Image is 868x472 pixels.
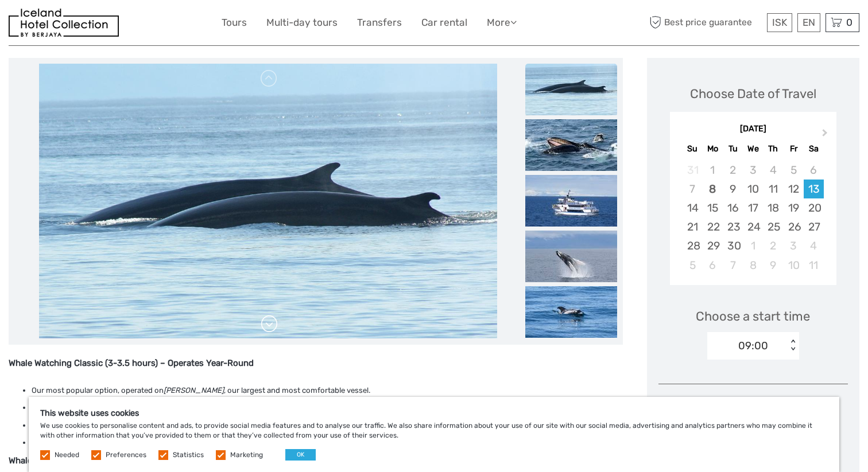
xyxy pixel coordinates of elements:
[763,180,783,198] div: Choose Thursday, September 11th, 2025
[703,180,723,198] div: Choose Monday, September 8th, 2025
[784,217,804,236] div: Choose Friday, September 26th, 2025
[285,449,316,461] button: OK
[40,408,828,418] h5: This website uses cookies
[743,256,763,275] div: Choose Wednesday, October 8th, 2025
[797,13,820,32] div: EN
[164,386,224,395] em: [PERSON_NAME]
[763,236,783,255] div: Choose Thursday, October 2nd, 2025
[690,85,816,103] div: Choose Date of Travel
[763,141,783,157] div: Th
[763,161,783,180] div: Not available Thursday, September 4th, 2025
[525,231,617,282] img: 958f0860723b436f95885160a6a8892a_slider_thumbnail.jpg
[525,119,617,171] img: bd962d1e18b24955b2b183fae4996b3b_slider_thumbnail.jpg
[784,141,804,157] div: Fr
[784,256,804,275] div: Choose Friday, October 10th, 2025
[784,180,804,198] div: Choose Friday, September 12th, 2025
[723,256,743,275] div: Choose Tuesday, October 7th, 2025
[804,256,824,275] div: Choose Saturday, October 11th, 2025
[703,161,723,180] div: Not available Monday, September 1st, 2025
[763,217,783,236] div: Choose Thursday, September 25th, 2025
[804,236,824,255] div: Choose Saturday, October 4th, 2025
[804,198,824,217] div: Choose Saturday, September 20th, 2025
[266,14,338,31] a: Multi-day tours
[683,161,703,180] div: Not available Sunday, August 31st, 2025
[487,14,517,31] a: More
[106,450,146,460] label: Preferences
[844,17,854,28] span: 0
[723,236,743,255] div: Choose Tuesday, September 30th, 2025
[743,180,763,198] div: Choose Wednesday, September 10th, 2025
[421,14,467,31] a: Car rental
[804,180,824,198] div: Choose Saturday, September 13th, 2025
[673,161,833,275] div: month 2025-09
[703,198,723,217] div: Choose Monday, September 15th, 2025
[743,161,763,180] div: Not available Wednesday, September 3rd, 2025
[743,141,763,157] div: We
[683,180,703,198] div: Not available Sunday, September 7th, 2025
[723,198,743,217] div: Choose Tuesday, September 16th, 2025
[804,141,824,157] div: Sa
[723,217,743,236] div: Choose Tuesday, September 23rd, 2025
[525,64,617,115] img: a20c5c8bef0240a09a8af4e48969ca4d_slider_thumbnail.jpg
[230,450,263,460] label: Marketing
[670,123,837,135] div: [DATE]
[743,198,763,217] div: Choose Wednesday, September 17th, 2025
[647,13,765,32] span: Best price guarantee
[683,236,703,255] div: Choose Sunday, September 28th, 2025
[804,217,824,236] div: Choose Saturday, September 27th, 2025
[703,217,723,236] div: Choose Monday, September 22nd, 2025
[9,358,254,368] strong: Whale Watching Classic (3-3.5 hours) – Operates Year-Round
[683,198,703,217] div: Choose Sunday, September 14th, 2025
[723,161,743,180] div: Not available Tuesday, September 2nd, 2025
[525,175,617,227] img: c56d499c1b624f2c9e478ce81c54d960_slider_thumbnail.jpg
[32,384,623,397] li: Our most popular option, operated on , our largest and most comfortable vessel.
[817,126,835,145] button: Next Month
[804,161,824,180] div: Not available Saturday, September 6th, 2025
[173,450,204,460] label: Statistics
[703,236,723,255] div: Choose Monday, September 29th, 2025
[39,64,497,339] img: a20c5c8bef0240a09a8af4e48969ca4d_main_slider.jpg
[723,180,743,198] div: Choose Tuesday, September 9th, 2025
[703,256,723,275] div: Choose Monday, October 6th, 2025
[763,256,783,275] div: Choose Thursday, October 9th, 2025
[29,397,839,472] div: We use cookies to personalise content and ads, to provide social media features and to analyse ou...
[357,14,402,31] a: Transfers
[784,198,804,217] div: Choose Friday, September 19th, 2025
[55,450,79,460] label: Needed
[9,9,119,37] img: 481-8f989b07-3259-4bb0-90ed-3da368179bdc_logo_small.jpg
[525,286,617,338] img: 82281b81652e414592d277d9b75227da_slider_thumbnail.jpg
[9,455,238,466] strong: Whale Watching Express (2-2.5 hours) – [DATE] to [DATE]
[683,141,703,157] div: Su
[683,256,703,275] div: Choose Sunday, October 5th, 2025
[696,307,810,325] span: Choose a start time
[784,236,804,255] div: Choose Friday, October 3rd, 2025
[738,338,768,353] div: 09:00
[132,18,146,32] button: Open LiveChat chat widget
[683,217,703,236] div: Choose Sunday, September 21st, 2025
[723,141,743,157] div: Tu
[703,141,723,157] div: Mo
[788,340,798,352] div: < >
[743,236,763,255] div: Choose Wednesday, October 1st, 2025
[763,198,783,217] div: Choose Thursday, September 18th, 2025
[222,14,247,31] a: Tours
[772,17,787,28] span: ISK
[16,20,130,29] p: We're away right now. Please check back later!
[784,161,804,180] div: Not available Friday, September 5th, 2025
[743,217,763,236] div: Choose Wednesday, September 24th, 2025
